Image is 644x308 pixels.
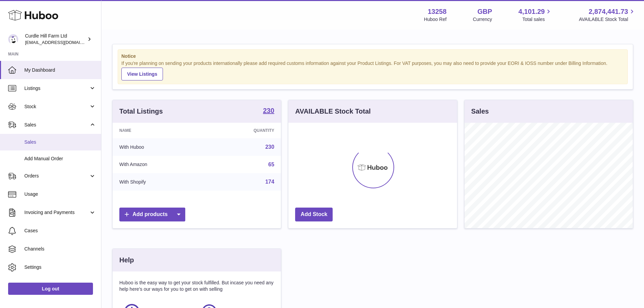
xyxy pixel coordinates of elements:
a: 65 [268,162,275,167]
a: View Listings [121,68,163,80]
p: Huboo is the easy way to get your stock fulfilled. But incase you need any help here's our ways f... [119,280,274,292]
a: 230 [265,144,275,150]
a: 2,874,441.73 AVAILABLE Stock Total [579,7,636,23]
span: Sales [24,122,89,128]
span: Total sales [522,16,552,23]
img: internalAdmin-13258@internal.huboo.com [8,34,18,44]
span: Orders [24,173,89,179]
div: Huboo Ref [424,16,447,23]
a: 4,101.29 Total sales [519,7,553,23]
div: Currency [473,16,492,23]
span: Listings [24,85,89,92]
h3: AVAILABLE Stock Total [295,107,371,116]
strong: Notice [121,53,624,60]
span: 4,101.29 [519,7,545,16]
span: Add Manual Order [24,156,96,162]
h3: Sales [471,107,489,116]
td: With Shopify [113,173,205,191]
strong: 13258 [428,7,447,16]
strong: GBP [477,7,492,16]
div: If you're planning on sending your products internationally please add required customs informati... [121,60,624,80]
span: My Dashboard [24,67,96,73]
span: Cases [24,228,96,234]
td: With Huboo [113,138,205,156]
div: Curdle Hill Farm Ltd [25,33,86,46]
h3: Help [119,256,134,265]
strong: 230 [263,107,274,114]
span: Channels [24,246,96,252]
span: Sales [24,139,96,145]
h3: Total Listings [119,107,163,116]
td: With Amazon [113,156,205,173]
span: AVAILABLE Stock Total [579,16,636,23]
th: Name [113,123,205,138]
a: Add products [119,208,185,221]
span: Stock [24,103,89,110]
span: 2,874,441.73 [589,7,628,16]
a: Add Stock [295,208,333,221]
a: Log out [8,283,93,295]
span: Settings [24,264,96,270]
span: Invoicing and Payments [24,209,89,216]
span: [EMAIL_ADDRESS][DOMAIN_NAME] [25,40,99,45]
span: Usage [24,191,96,197]
a: 174 [265,179,275,185]
a: 230 [263,107,274,115]
th: Quantity [205,123,281,138]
